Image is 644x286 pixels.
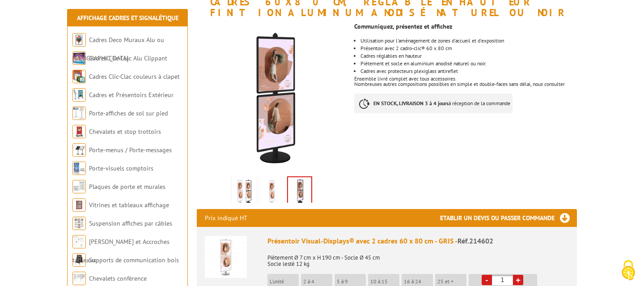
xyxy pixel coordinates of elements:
[337,278,366,285] p: 5 à 9
[72,235,86,248] img: Cimaises et Accroches tableaux
[77,14,178,22] a: Affichage Cadres et Signalétique
[354,22,452,30] strong: Communiquez, présentez et affichez
[354,76,577,87] p: Ensemble livré complet avec tous accessoires. Nombreuses autres compositions possibles en simple ...
[72,70,86,83] img: Cadres Clic-Clac couleurs à clapet
[72,36,164,62] a: Cadres Deco Muraux Alu ou [GEOGRAPHIC_DATA]
[89,128,161,136] a: Chevalets et stop trottoirs
[89,183,165,191] a: Plaques de porte et murales
[72,217,86,230] img: Suspension affiches par câbles
[267,236,569,246] div: Présentoir Visual-Displays® avec 2 cadres 60 x 80 cm - GRIS -
[89,164,153,172] a: Porte-visuels comptoirs
[72,180,86,193] img: Plaques de porte et murales
[89,54,167,62] a: Cadres Clic-Clac Alu Clippant
[72,198,86,212] img: Vitrines et tableaux affichage
[513,275,523,285] a: +
[72,272,86,285] img: Chevalets conférence
[613,256,644,286] button: Cookies (fenêtre modale)
[72,238,169,264] a: [PERSON_NAME] et Accroches tableaux
[205,209,247,227] p: Prix indiqué HT
[89,256,179,264] a: Supports de communication bois
[261,178,283,206] img: porte_affiches_visual_displays_avec_2_cadres_60_x_80_cm_reglable_en_hauteur_finition_aluminium_an...
[89,109,168,117] a: Porte-affiches de sol sur pied
[89,219,172,227] a: Suspension affiches par câbles
[267,248,569,267] p: Piètement Ø 7 cm x H 190 cm - Socle Ø 45 cm Socle lesté 12 kg
[360,53,577,59] li: Cadres réglables en hauteur
[373,100,449,107] strong: EN STOCK, LIVRAISON 3 à 4 jours
[404,278,433,285] p: 16 à 24
[617,259,640,282] img: Cookies (fenêtre modale)
[72,107,86,120] img: Porte-affiches de sol sur pied
[303,278,332,285] p: 2 à 4
[270,278,299,285] p: L'unité
[360,68,577,74] li: Cadres avec protecteurs plexiglass antireflet
[89,201,169,209] a: Vitrines et tableaux affichage
[72,125,86,138] img: Chevalets et stop trottoirs
[354,94,513,113] p: à réception de la commande
[72,88,86,102] img: Cadres et Présentoirs Extérieur
[72,33,86,47] img: Cadres Deco Muraux Alu ou Bois
[360,46,577,51] li: Présentoir avec 2 cadro-clic® 60 x 80 cm
[482,275,492,285] a: -
[197,23,347,174] img: porte_affiches_visual_displays_avec_2_cadres_60_x_80_cm_reglable_en_hauteur_finition_aluminium_an...
[360,61,577,66] li: Piètement et socle en aluminium anodisé naturel ou noir.
[370,278,399,285] p: 10 à 15
[89,73,180,81] a: Cadres Clic-Clac couleurs à clapet
[89,91,174,99] a: Cadres et Présentoirs Extérieur
[72,143,86,157] img: Porte-menus / Porte-messages
[72,162,86,175] img: Porte-visuels comptoirs
[205,236,247,278] img: Présentoir Visual-Displays® avec 2 cadres 60 x 80 cm - GRIS
[440,209,577,227] h3: Etablir un devis ou passer commande
[89,274,147,282] a: Chevalets conférence
[288,177,311,205] img: porte_affiches_visual_displays_avec_2_cadres_60_x_80_cm_reglable_en_hauteur_finition_aluminium_an...
[233,178,255,206] img: porte_affiches_visual_displays_avec_2_cadres_60_x_80_cm_reglable_en_hauteur_finition_aluminium_an...
[360,38,577,43] li: Utilisation pour l'aménagement de zones d'accueil et d'exposition
[437,278,466,285] p: 25 et +
[458,236,493,245] span: Réf.214602
[89,146,172,154] a: Porte-menus / Porte-messages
